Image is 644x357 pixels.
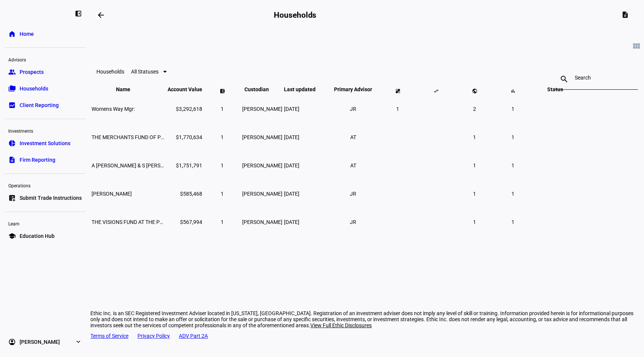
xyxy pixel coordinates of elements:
[346,187,360,201] li: JR
[20,338,60,346] span: [PERSON_NAME]
[8,232,16,240] eth-mat-symbol: school
[274,11,316,20] h2: Households
[5,64,86,80] a: groupProspects
[8,338,16,346] eth-mat-symbol: account_circle
[328,86,378,92] span: Primary Advisor
[92,191,132,197] span: Lola R Georg
[310,322,372,328] span: View Full Ethic Disclosures
[242,162,282,169] span: [PERSON_NAME]
[20,101,59,109] span: Client Reporting
[137,333,170,339] a: Privacy Policy
[396,106,399,112] span: 1
[511,191,514,197] span: 1
[90,310,644,328] div: Ethic Inc. is an SEC Registered Investment Adviser located in [US_STATE], [GEOGRAPHIC_DATA]. Regi...
[5,26,86,41] a: homeHome
[473,106,476,112] span: 2
[20,68,44,76] span: Prospects
[96,11,105,20] mat-icon: arrow_backwards
[92,162,198,169] span: A Ugarte & S Moore Ttee
[632,41,641,51] mat-icon: view_module
[167,95,203,123] td: $3,292,618
[167,152,203,179] td: $1,751,791
[8,68,16,76] eth-mat-symbol: group
[8,30,16,38] eth-mat-symbol: home
[5,152,86,167] a: descriptionFirm Reporting
[221,191,224,197] span: 1
[20,139,70,147] span: Investment Solutions
[8,101,16,109] eth-mat-symbol: bid_landscape
[242,106,282,112] span: [PERSON_NAME]
[8,85,16,92] eth-mat-symbol: folder_copy
[5,54,86,64] div: Advisors
[473,191,476,197] span: 1
[20,85,48,92] span: Households
[542,86,569,92] span: Status
[5,218,86,228] div: Learn
[242,219,282,225] span: [PERSON_NAME]
[5,125,86,136] div: Investments
[179,333,208,339] a: ADV Part 2A
[131,69,159,75] span: All Statuses
[5,136,86,151] a: pie_chartInvestment Solutions
[346,159,360,172] li: AT
[346,130,360,144] li: AT
[575,75,618,81] input: Search
[8,139,16,147] eth-mat-symbol: pie_chart
[90,333,128,339] a: Terms of Service
[96,69,124,75] eth-data-table-title: Households
[284,106,299,112] span: [DATE]
[8,194,16,202] eth-mat-symbol: list_alt_add
[20,156,55,164] span: Firm Reporting
[473,219,476,225] span: 1
[167,123,203,151] td: $1,770,634
[346,215,360,229] li: JR
[284,86,327,92] span: Last updated
[242,191,282,197] span: [PERSON_NAME]
[511,162,514,169] span: 1
[221,219,224,225] span: 1
[284,134,299,140] span: [DATE]
[221,134,224,140] span: 1
[284,162,299,169] span: [DATE]
[621,11,629,18] mat-icon: description
[116,86,142,92] span: Name
[511,106,514,112] span: 1
[20,194,82,202] span: Submit Trade Instructions
[511,134,514,140] span: 1
[5,81,86,96] a: folder_copyHouseholds
[168,86,202,92] span: Account Value
[221,106,224,112] span: 1
[346,102,360,116] li: JR
[75,10,82,17] eth-mat-symbol: left_panel_close
[284,191,299,197] span: [DATE]
[242,134,282,140] span: [PERSON_NAME]
[20,232,55,240] span: Education Hub
[244,86,280,92] span: Custodian
[511,219,514,225] span: 1
[221,162,224,169] span: 1
[20,30,34,38] span: Home
[555,75,573,84] mat-icon: search
[473,134,476,140] span: 1
[473,162,476,169] span: 1
[167,208,203,236] td: $567,994
[92,134,182,140] span: THE MERCHANTS FUND OF PHILADEL
[284,219,299,225] span: [DATE]
[167,180,203,207] td: $585,468
[92,219,175,225] span: THE VISIONS FUND AT THE PHILAD
[5,180,86,190] div: Operations
[92,106,135,112] span: Womens Way Mgr:
[75,338,82,346] eth-mat-symbol: expand_more
[8,156,16,164] eth-mat-symbol: description
[5,98,86,113] a: bid_landscapeClient Reporting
